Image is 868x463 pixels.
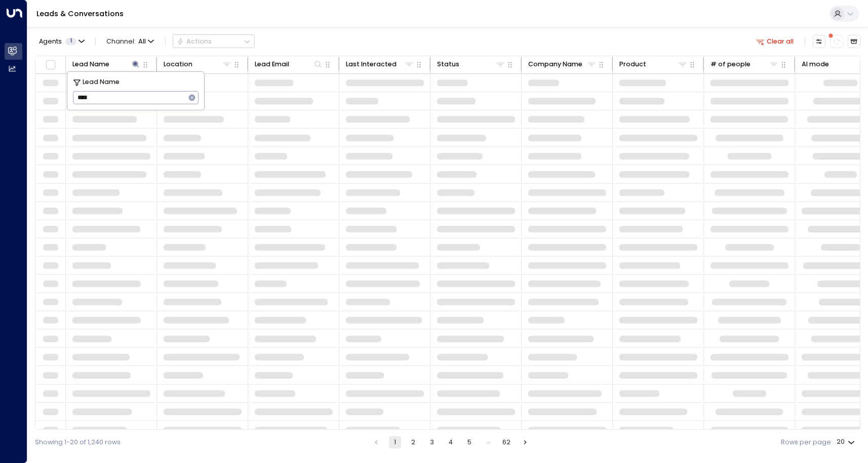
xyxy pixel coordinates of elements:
div: Product [619,59,646,70]
button: Clear all [753,35,798,48]
span: There are new threads available. Refresh the grid to view the latest updates. [830,35,843,48]
div: Lead Name [72,59,109,70]
span: 1 [65,38,76,45]
button: Go to page 5 [463,436,476,448]
nav: pagination navigation [370,436,532,448]
button: Archived Leads [848,35,860,48]
div: Button group with a nested menu [173,34,255,48]
button: page 1 [389,436,401,448]
div: Lead Email [255,59,324,70]
div: Last Interacted [346,59,397,70]
button: Agents1 [35,35,88,48]
span: Lead Name [83,77,120,87]
div: Actions [177,37,212,46]
div: Showing 1-20 of 1,240 rows [35,438,121,447]
button: Customize [813,35,825,48]
div: Last Interacted [346,59,415,70]
span: Agents [39,38,62,45]
div: 20 [837,435,857,449]
div: Company Name [528,59,582,70]
div: Product [619,59,688,70]
div: # of people [711,59,751,70]
a: Leads & Conversations [36,9,124,19]
span: Channel: [103,35,157,48]
button: Go to page 4 [445,436,457,448]
div: AI mode [802,59,829,70]
span: All [138,38,146,45]
div: Company Name [528,59,597,70]
div: … [482,436,494,448]
label: Rows per page: [781,438,833,447]
div: Location [164,59,192,70]
div: Status [437,59,506,70]
button: Go to page 62 [500,436,512,448]
button: Channel:All [103,35,157,48]
button: Go to next page [519,436,531,448]
div: Status [437,59,459,70]
div: Lead Name [72,59,141,70]
div: Lead Email [255,59,289,70]
button: Actions [173,34,255,48]
button: Go to page 3 [426,436,438,448]
div: Location [164,59,232,70]
div: # of people [711,59,779,70]
button: Go to page 2 [407,436,419,448]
